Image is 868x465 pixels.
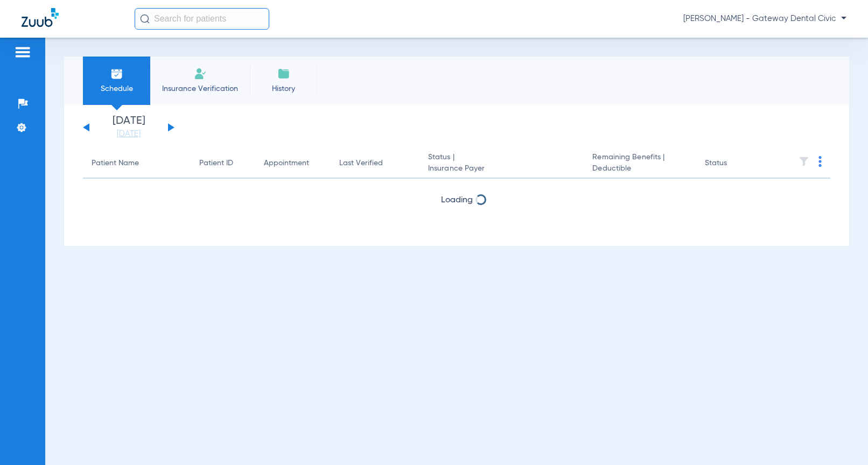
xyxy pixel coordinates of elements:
span: Insurance Verification [158,83,242,94]
div: Appointment [264,158,309,169]
input: Search for patients [135,8,269,30]
a: [DATE] [96,129,161,139]
span: Loading [441,196,473,205]
img: Manual Insurance Verification [194,67,207,80]
img: History [277,67,290,80]
div: Patient Name [92,158,182,169]
div: Last Verified [339,158,383,169]
div: Patient Name [92,158,139,169]
span: [PERSON_NAME] - Gateway Dental Civic [683,13,846,24]
span: Schedule [91,83,142,94]
div: Patient ID [199,158,247,169]
span: History [258,83,309,94]
img: hamburger-icon [14,46,31,59]
div: Last Verified [339,158,411,169]
img: Search Icon [140,14,150,24]
img: Zuub Logo [22,8,59,27]
th: Status | [419,149,584,179]
span: Insurance Payer [428,163,575,174]
div: Patient ID [199,158,233,169]
div: Appointment [264,158,322,169]
img: filter.svg [799,156,809,167]
li: [DATE] [96,116,161,139]
th: Remaining Benefits | [584,149,696,179]
th: Status [696,149,769,179]
span: Deductible [592,163,687,174]
img: group-dot-blue.svg [818,156,822,167]
img: Schedule [110,67,123,80]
